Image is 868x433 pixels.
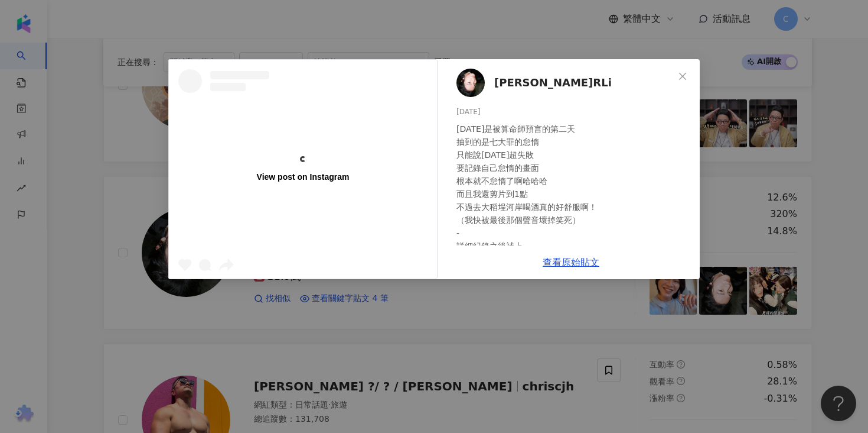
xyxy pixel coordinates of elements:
span: [PERSON_NAME]RLi [494,75,612,91]
div: View post on Instagram [257,172,350,182]
button: Close [671,64,694,88]
a: KOL Avatar[PERSON_NAME]RLi [456,69,674,97]
span: close [678,72,687,81]
a: 查看原始貼文 [543,257,599,268]
a: View post on Instagram [169,60,437,279]
img: KOL Avatar [456,69,485,97]
div: [DATE] [456,106,690,118]
div: [DATE]是被算命師預言的第二天 抽到的是七大罪的怠惰 只能說[DATE]超失敗 要記錄自己怠惰的畫面 根本就不怠惰了啊哈哈哈 而且我還剪片到1點 不過去大稻埕河岸喝酒真的好舒服啊！ （我快被... [456,122,690,253]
